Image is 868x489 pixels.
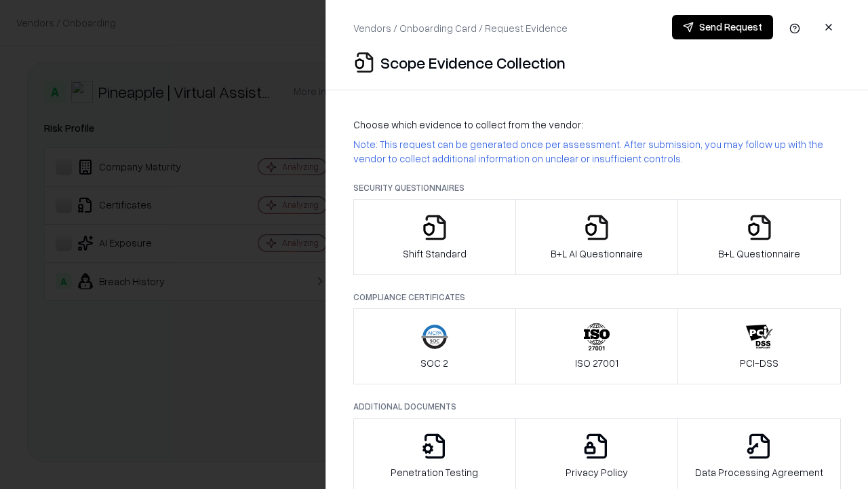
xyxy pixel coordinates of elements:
button: SOC 2 [353,308,516,384]
button: Shift Standard [353,199,516,275]
button: ISO 27001 [515,308,679,384]
p: Privacy Policy [566,465,628,479]
p: Data Processing Agreement [695,465,823,479]
p: B+L Questionnaire [718,247,800,261]
button: PCI-DSS [677,308,841,384]
p: B+L AI Questionnaire [551,247,643,261]
p: SOC 2 [420,356,448,370]
p: ISO 27001 [575,356,618,370]
p: Vendors / Onboarding Card / Request Evidence [353,21,568,35]
p: Choose which evidence to collect from the vendor: [353,117,841,132]
p: Compliance Certificates [353,291,841,303]
button: Send Request [672,15,773,39]
p: Additional Documents [353,401,841,412]
p: PCI-DSS [740,356,778,370]
p: Security Questionnaires [353,182,841,194]
p: Shift Standard [403,247,467,261]
button: B+L AI Questionnaire [515,199,679,275]
p: Note: This request can be generated once per assessment. After submission, you may follow up with... [353,137,841,166]
p: Scope Evidence Collection [380,52,566,73]
button: B+L Questionnaire [677,199,841,275]
p: Penetration Testing [391,465,478,479]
